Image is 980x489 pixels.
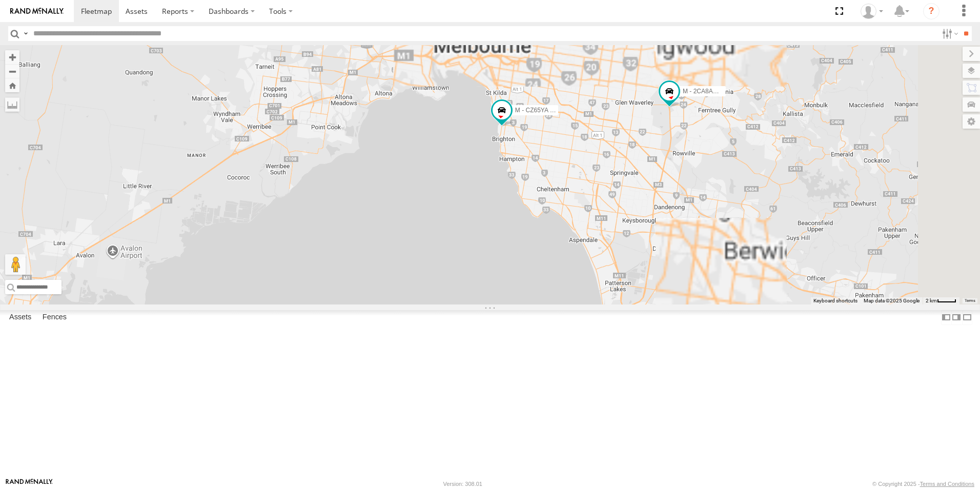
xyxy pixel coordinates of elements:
a: Visit our Website [6,479,53,489]
button: Zoom in [5,50,19,64]
a: Terms and Conditions [920,481,974,487]
label: Dock Summary Table to the Left [941,310,951,325]
div: © Copyright 2025 - [872,481,974,487]
label: Map Settings [963,114,980,129]
span: 2 km [926,298,937,303]
label: Measure [5,97,19,112]
button: Keyboard shortcuts [813,297,857,304]
span: M - CZ65YA - [PERSON_NAME] [515,107,604,114]
label: Search Filter Options [938,26,960,41]
label: Hide Summary Table [962,310,972,325]
button: Zoom Home [5,78,19,92]
label: Search Query [22,26,30,41]
div: Tye Clark [857,4,887,19]
a: Terms (opens in new tab) [965,299,975,303]
span: Map data ©2025 Google [864,298,920,303]
button: Drag Pegman onto the map to open Street View [5,254,26,275]
label: Dock Summary Table to the Right [951,310,962,325]
img: rand-logo.svg [10,8,64,15]
div: Version: 308.01 [443,481,482,487]
label: Assets [4,310,36,324]
button: Map Scale: 2 km per 34 pixels [923,297,959,304]
i: ? [923,3,940,19]
label: Fences [37,310,72,324]
button: Zoom out [5,64,19,78]
span: M - 2CA8AO - Yehya Abou-Eid [683,88,766,95]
